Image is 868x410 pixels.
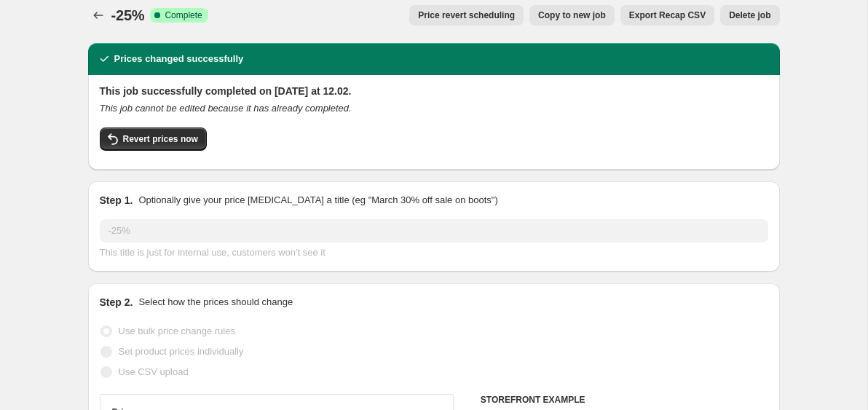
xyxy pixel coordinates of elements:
h6: STOREFRONT EXAMPLE [481,394,768,406]
span: Revert prices now [123,133,198,145]
span: Copy to new job [538,9,606,21]
input: 30% off holiday sale [100,219,768,243]
h2: Step 1. [100,193,133,208]
button: Export Recap CSV [620,5,714,25]
button: Price change jobs [88,5,108,25]
button: Price revert scheduling [409,5,524,25]
span: Price revert scheduling [418,9,515,21]
span: Export Recap CSV [629,9,706,21]
span: Use bulk price change rules [119,326,235,336]
span: -25% [111,7,145,23]
span: Use CSV upload [119,366,189,377]
button: Delete job [720,5,779,25]
button: Revert prices now [100,127,207,151]
h2: This job successfully completed on [DATE] at 12.02. [100,84,768,98]
p: Select how the prices should change [138,295,293,310]
i: This job cannot be edited because it has already completed. [100,103,352,114]
h2: Prices changed successfully [114,52,244,66]
span: This title is just for internal use, customers won't see it [100,247,325,258]
span: Set product prices individually [119,346,244,357]
span: Delete job [729,9,770,21]
span: Complete [165,9,202,21]
p: Optionally give your price [MEDICAL_DATA] a title (eg "March 30% off sale on boots") [138,193,497,208]
button: Copy to new job [529,5,615,25]
h2: Step 2. [100,295,133,310]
